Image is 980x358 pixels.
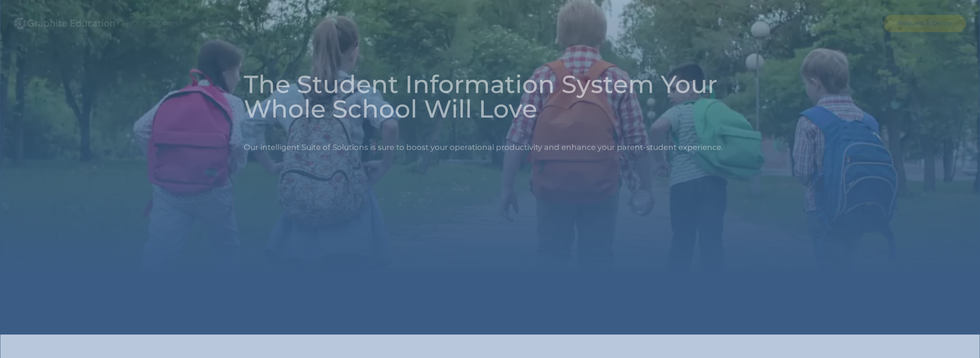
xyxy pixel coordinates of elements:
div: Company [244,8,297,39]
div: Features [194,8,244,39]
p: Our intelligent Suite of Solutions is sure to boost your operational productivity and enhance you... [244,127,723,168]
div: Features [201,18,229,29]
div: Solutions [149,18,178,29]
a: home [14,8,129,39]
div: Company [252,18,282,29]
a: Request A Demo [883,15,966,32]
div: Request A Demo [898,18,952,29]
h1: The Student Information System Your Whole School Will Love [244,72,737,121]
div: Solutions [142,8,194,39]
